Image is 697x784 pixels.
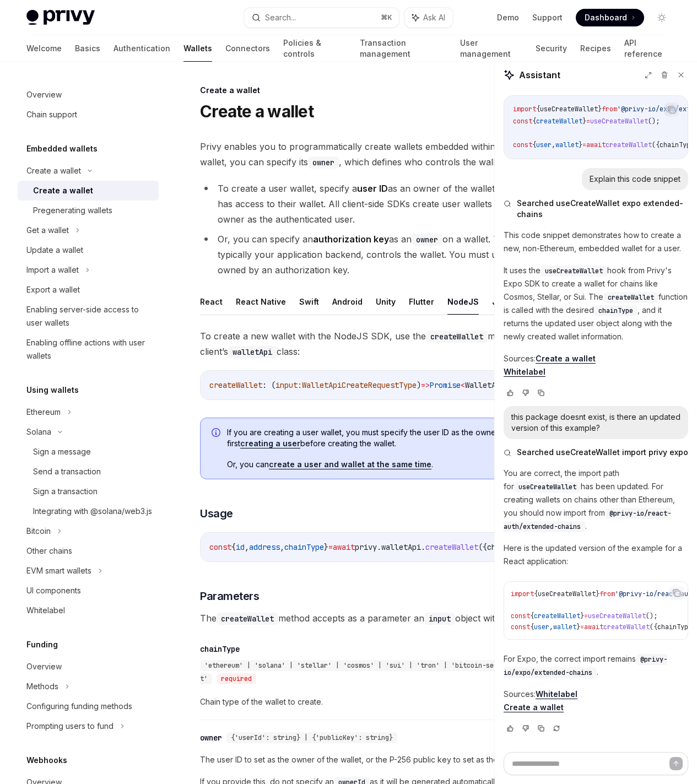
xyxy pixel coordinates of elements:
[26,425,51,439] div: Solana
[26,638,58,651] h5: Funding
[530,612,534,620] span: {
[26,525,51,538] div: Bitcoin
[200,181,677,227] li: To create a user wallet, specify a as an owner of the wallet. This ensures only the authenticated...
[33,465,101,478] div: Send a transaction
[236,542,245,552] span: id
[33,204,112,217] div: Pregenerating wallets
[504,542,688,568] p: Here is the updated version of the example for a React application:
[283,35,347,62] a: Policies & controls
[534,623,549,631] span: user
[582,117,586,126] span: }
[33,184,93,197] div: Create a wallet
[580,612,584,620] span: }
[18,300,159,333] a: Enabling server-side access to user wallets
[18,85,159,105] a: Overview
[269,459,431,469] a: create a user and wallet at the same time
[599,590,615,598] span: from
[504,367,545,377] a: Whitelabel
[236,289,286,315] button: React Native
[504,467,688,533] p: You are correct, the import path for has been updated. For creating wallets on chains other than ...
[200,753,677,766] span: The user ID to set as the owner of the wallet, or the P-256 public key to set as the owner of the...
[421,542,425,552] span: .
[460,35,522,62] a: User management
[26,754,67,767] h5: Webhooks
[586,117,590,126] span: =
[200,289,223,315] button: React
[18,541,159,561] a: Other chains
[584,612,588,620] span: =
[18,280,159,300] a: Export a wallet
[381,542,421,552] span: walletApi
[18,696,159,716] a: Configuring funding methods
[545,267,603,275] span: useCreateWallet
[536,140,552,149] span: user
[332,289,363,315] button: Android
[26,88,62,101] div: Overview
[26,35,62,62] a: Welcome
[18,482,159,501] a: Sign a transaction
[18,240,159,260] a: Update a wallet
[26,544,72,558] div: Other chains
[18,581,159,601] a: UI components
[536,35,567,62] a: Security
[511,590,534,598] span: import
[504,652,688,679] p: For Expo, the correct import remains .
[284,542,324,552] span: chainType
[200,661,621,683] span: 'ethereum' | 'solana' | 'stellar' | 'cosmos' | 'sui' | 'tron' | 'bitcoin-segwit' | 'near' | 'ton'...
[518,483,576,491] span: useCreateWallet
[308,156,339,169] code: owner
[504,655,667,677] span: @privy-io/expo/extended-chains
[18,333,159,366] a: Enabling offline actions with user wallets
[313,234,389,245] strong: authorization key
[504,229,688,255] p: This code snippet demonstrates how to create a new, non-Ethereum, embedded wallet for a user.
[653,9,671,26] button: Toggle dark mode
[26,680,58,693] div: Methods
[425,542,478,552] span: createWallet
[18,442,159,462] a: Sign a message
[18,181,159,201] a: Create a wallet
[517,198,688,220] span: Searched useCreateWallet expo extended-chains
[18,657,159,677] a: Overview
[608,293,654,302] span: createWallet
[262,380,275,390] span: : (
[209,542,231,552] span: const
[580,35,611,62] a: Recipes
[404,8,453,28] button: Ask AI
[275,380,298,390] span: input
[447,289,479,315] button: NodeJS
[504,264,688,343] p: It uses the hook from Privy's Expo SDK to create a wallet for chains like Cosmos, Stellar, or Sui...
[357,183,388,194] strong: user ID
[504,688,688,714] p: Sources:
[409,289,434,315] button: Flutter
[580,623,584,631] span: =
[381,13,392,22] span: ⌘ K
[598,105,602,113] span: }
[664,102,679,117] button: Copy the contents from the code block
[33,445,91,458] div: Sign a message
[552,140,555,149] span: ,
[200,506,233,521] span: Usage
[200,139,677,170] span: Privy enables you to programmatically create wallets embedded within your application. When you c...
[504,702,564,712] a: Create a wallet
[200,644,240,655] div: chainType
[200,588,259,604] span: Parameters
[26,336,152,363] div: Enabling offline actions with user wallets
[26,660,62,673] div: Overview
[582,140,586,149] span: =
[376,289,396,315] button: Unity
[553,623,576,631] span: wallet
[513,140,532,149] span: const
[18,105,159,125] a: Chain support
[603,623,650,631] span: createWallet
[231,542,236,552] span: {
[26,383,79,397] h5: Using wallets
[650,623,657,631] span: ({
[26,564,91,577] div: EVM smart wallets
[26,303,152,329] div: Enabling server-side access to user wallets
[536,689,577,699] a: Whitelabel
[586,140,606,149] span: await
[26,10,95,25] img: light logo
[652,140,660,149] span: ({
[33,505,152,518] div: Integrating with @solana/web3.js
[590,174,680,185] div: Explain this code snippet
